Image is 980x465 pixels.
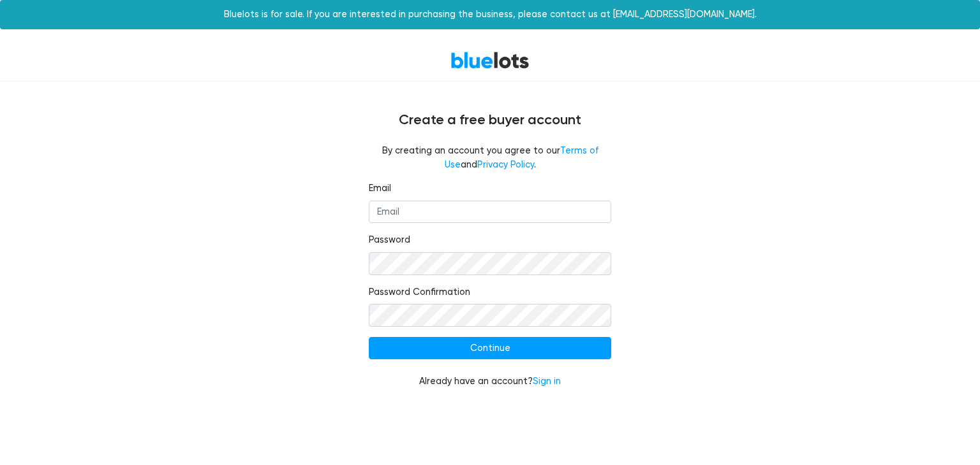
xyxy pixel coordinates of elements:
input: Continue [369,337,611,360]
a: BlueLots [450,51,530,69]
a: Privacy Policy [477,159,534,170]
h4: Create a free buyer account [107,112,873,129]
label: Password [369,233,410,247]
input: Email [369,201,611,224]
a: Terms of Use [445,145,598,170]
label: Email [369,182,391,196]
div: Already have an account? [369,375,611,389]
fieldset: By creating an account you agree to our and . [369,144,611,171]
a: Sign in [533,376,561,387]
label: Password Confirmation [369,285,470,299]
